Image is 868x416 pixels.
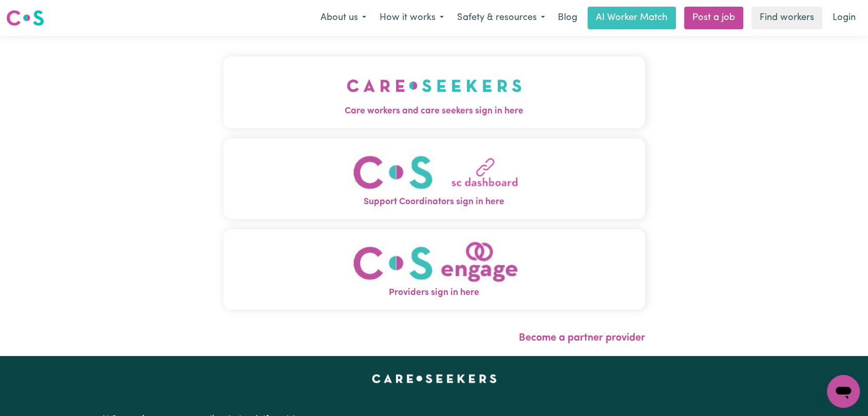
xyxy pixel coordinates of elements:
[826,7,862,29] a: Login
[372,374,497,383] a: Careseekers home page
[588,7,676,29] a: AI Worker Match
[223,286,645,300] span: Providers sign in here
[827,375,860,408] iframe: Button to launch messaging window
[314,7,373,29] button: About us
[223,56,645,128] button: Care workers and care seekers sign in here
[223,105,645,118] span: Care workers and care seekers sign in here
[519,333,645,343] a: Become a partner provider
[450,7,552,29] button: Safety & resources
[223,195,645,209] span: Support Coordinators sign in here
[6,9,44,27] img: Careseekers logo
[223,138,645,219] button: Support Coordinators sign in here
[552,7,583,29] a: Blog
[684,7,743,29] a: Post a job
[373,7,450,29] button: How it works
[223,229,645,310] button: Providers sign in here
[6,6,44,30] a: Careseekers logo
[751,7,822,29] a: Find workers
